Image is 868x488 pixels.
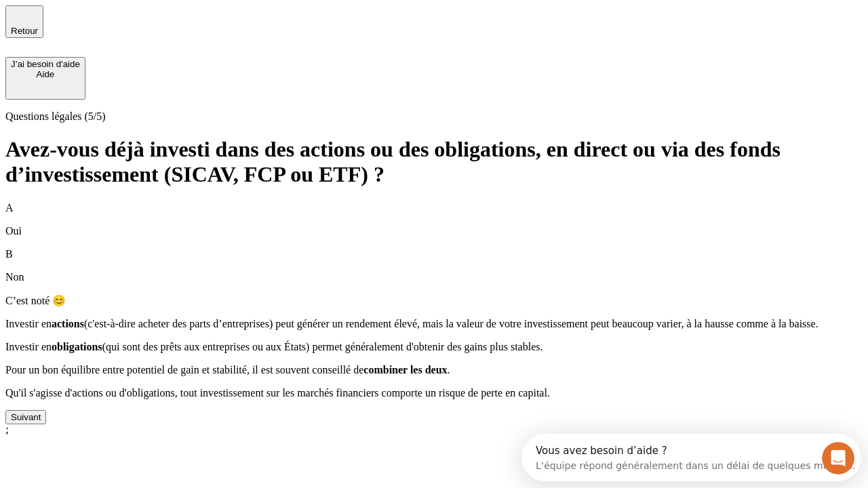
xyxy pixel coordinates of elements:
span: Pour un bon équilibre entre potentiel de gain et stabilité, il est souvent conseillé de [5,364,363,375]
span: . [448,364,450,375]
span: Investir en [5,318,52,329]
p: A [5,202,863,214]
span: Retour [11,26,38,36]
span: Qu'il s'agisse d'actions ou d'obligations, tout investissement sur les marchés financiers comport... [5,387,550,399]
button: Retour [5,5,43,38]
span: actions [52,318,84,329]
p: Oui [5,225,863,237]
iframe: Intercom live chat [822,442,854,474]
button: Suivant [5,410,46,424]
span: combiner les deux [363,364,447,375]
div: Aide [11,69,80,79]
span: C’est noté 😊 [5,295,66,306]
span: obligations [52,341,102,352]
p: Questions légales (5/5) [5,110,863,123]
h1: Avez-vous déjà investi dans des actions ou des obligations, en direct ou via des fonds d’investis... [5,137,863,187]
button: J’ai besoin d'aideAide [5,57,85,100]
div: Suivant [11,412,41,422]
span: (qui sont des prêts aux entreprises ou aux États) permet généralement d'obtenir des gains plus st... [102,341,543,352]
div: Ouvrir le Messenger Intercom [5,5,374,43]
p: B [5,248,863,260]
div: L’équipe répond généralement dans un délai de quelques minutes. [14,22,334,37]
span: Investir en [5,341,52,352]
p: Non [5,271,863,283]
span: (c'est-à-dire acheter des parts d’entreprises) peut générer un rendement élevé, mais la valeur de... [84,318,818,329]
iframe: Intercom live chat discovery launcher [521,434,861,481]
div: ; [5,424,863,435]
div: Vous avez besoin d’aide ? [14,12,334,22]
div: J’ai besoin d'aide [11,59,80,69]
